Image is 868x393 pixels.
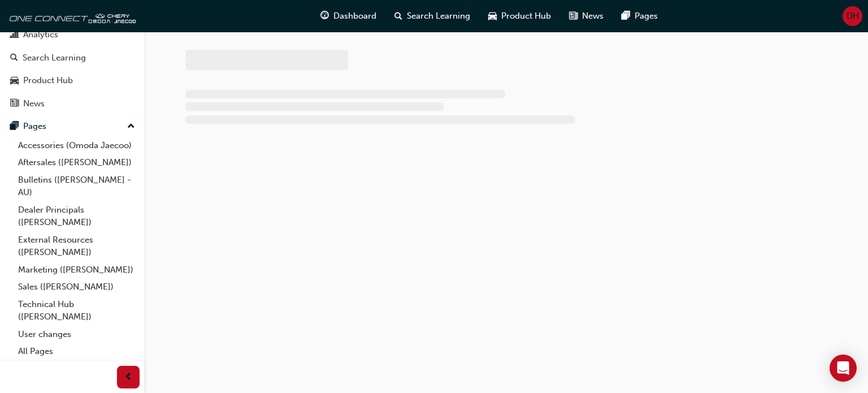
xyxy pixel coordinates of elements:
span: News [582,10,604,23]
a: Aftersales ([PERSON_NAME]) [14,154,140,171]
span: up-icon [127,119,135,134]
a: Search Learning [5,47,140,68]
a: search-iconSearch Learning [385,5,479,28]
span: search-icon [10,53,18,63]
a: Sales ([PERSON_NAME]) [14,278,140,296]
span: car-icon [10,76,19,86]
a: Accessories (Omoda Jaecoo) [14,137,140,154]
span: Pages [635,10,658,23]
a: All Pages [14,343,140,360]
a: pages-iconPages [613,5,667,28]
button: Pages [5,116,140,137]
a: External Resources ([PERSON_NAME]) [14,231,140,261]
span: Dashboard [333,10,376,23]
span: pages-icon [10,122,19,132]
span: Product Hub [501,10,551,23]
a: Product Hub [5,70,140,91]
span: news-icon [10,99,19,109]
span: chart-icon [10,30,19,40]
span: news-icon [569,9,578,23]
div: Search Learning [23,51,86,64]
a: Analytics [5,24,140,45]
a: News [5,93,140,114]
div: Open Intercom Messenger [830,355,857,382]
a: news-iconNews [560,5,613,28]
div: Pages [23,120,46,133]
div: Analytics [23,28,58,41]
span: search-icon [394,9,402,23]
span: Search Learning [407,10,470,23]
a: Bulletins ([PERSON_NAME] - AU) [14,171,140,201]
a: Technical Hub ([PERSON_NAME]) [14,296,140,326]
div: News [23,97,45,110]
span: DH [847,10,859,23]
a: Dealer Principals ([PERSON_NAME]) [14,201,140,231]
a: Marketing ([PERSON_NAME]) [14,261,140,279]
span: car-icon [488,9,497,23]
img: oneconnect [6,5,136,27]
span: pages-icon [622,9,630,23]
button: DH [843,6,862,26]
div: Product Hub [23,74,73,87]
a: User changes [14,326,140,343]
span: guage-icon [320,9,329,23]
a: guage-iconDashboard [311,5,385,28]
a: car-iconProduct Hub [479,5,560,28]
span: prev-icon [124,370,133,385]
